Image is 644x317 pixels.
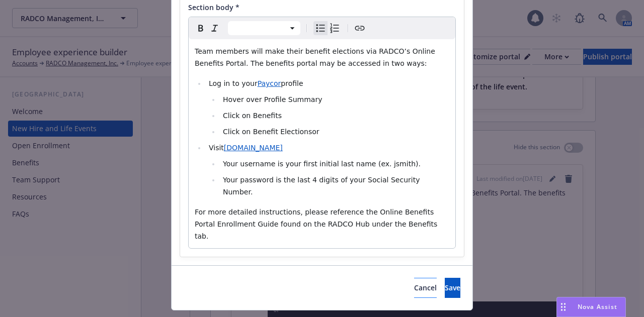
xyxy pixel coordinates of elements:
[195,208,440,240] span: For more detailed instructions, please reference the Online Benefits Portal Enrollment Guide foun...
[414,278,437,298] button: Cancel
[228,21,300,35] button: Block type
[209,144,224,152] span: Visit
[224,144,283,152] a: [DOMAIN_NAME]
[313,21,342,35] div: toggle group
[353,21,367,35] button: Create link
[223,112,282,120] span: Click on Benefits
[188,3,239,12] span: Section body *
[223,160,421,168] span: Your username is your first initial last name (ex. jsmith).
[208,21,222,35] button: Italic
[556,297,626,317] button: Nova Assist
[195,47,437,67] span: Team members will make their benefit elections via RADCO’s Online Benefits Portal. The benefits p...
[281,79,303,87] span: profile
[445,283,460,292] span: Save
[328,21,342,35] button: Numbered list
[258,79,281,87] a: Paycor
[313,21,328,35] button: Bulleted list
[209,79,258,87] span: Log in to your
[445,278,460,298] button: Save
[194,21,208,35] button: Bold
[189,39,455,248] div: editable markdown
[223,176,422,196] span: Your password is the last 4 digits of your Social Security Number.
[414,283,437,292] span: Cancel
[578,302,617,311] span: Nova Assist
[557,297,570,316] div: Drag to move
[223,95,323,103] span: Hover over Profile Summary
[223,128,319,136] span: Click on Benefit Electionsor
